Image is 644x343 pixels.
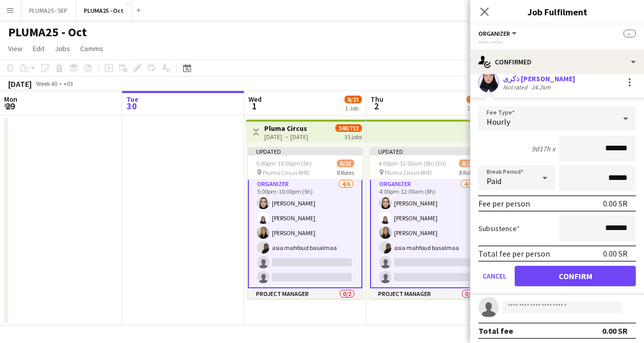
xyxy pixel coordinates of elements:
div: 0.00 SR [603,248,628,259]
span: 4:00pm-12:00am (8h) (Fri) [378,159,446,167]
app-card-role: Project Manager0/25:00pm-10:00pm (5h) [248,288,362,338]
div: 0.00 SR [603,198,628,209]
app-card-role: Organizer4/65:00pm-10:00pm (5h)[PERSON_NAME][PERSON_NAME][PERSON_NAME]asia mahfoud basalmaa [248,177,362,288]
div: 9d17h x [532,144,555,153]
div: 0.00 SR [602,326,628,336]
div: Fee per person [478,198,530,209]
div: [DATE] [8,79,32,89]
button: Confirm [515,266,636,286]
button: Organizer [478,30,518,37]
a: Edit [29,42,49,55]
div: --:-- - --:-- [478,38,636,45]
span: 30 [125,100,139,112]
app-card-role: Project Manager0/24:00pm-12:00am (8h) [370,288,485,338]
div: Updated [248,147,362,155]
div: Not rated [503,83,530,91]
span: 2 [369,100,383,112]
span: Comms [80,44,103,53]
span: 8 Roles [459,169,476,176]
a: Comms [76,42,107,55]
h3: Pluma Circus [264,124,308,133]
span: 248/713 [335,124,362,132]
span: Paid [487,176,501,186]
a: View [4,42,27,55]
span: Pluma Circus RHD [263,169,310,176]
div: [DATE] → [DATE] [264,133,308,141]
span: 8/23 [344,96,362,103]
span: 8/23 [459,159,476,167]
span: Pluma Circus RHD [385,169,432,176]
div: Updated [370,147,485,155]
label: Subsistence [478,224,520,233]
div: Confirmed [470,50,644,74]
div: Total fee per person [478,248,550,259]
app-card-role: Organizer4/64:00pm-12:00am (8h)[PERSON_NAME][PERSON_NAME][PERSON_NAME]asia mahfoud basalmaa [370,177,485,288]
div: Total fee [478,326,513,336]
div: 1 Job [467,104,484,112]
app-job-card: Updated5:00pm-10:00pm (5h)8/23 Pluma Circus RHD8 Roles[PERSON_NAME] Organizer4/65:00pm-10:00pm (5... [248,147,362,299]
span: Hourly [487,117,510,127]
span: 1 [247,100,262,112]
span: 29 [3,100,17,112]
div: 24.2km [530,83,553,91]
span: -- [624,30,636,37]
button: PLUMA25 - Oct [76,1,132,20]
span: Week 40 [34,80,59,87]
button: PLUMA25 - SEP [21,1,76,20]
span: Edit [33,44,44,53]
div: ذكرى [PERSON_NAME] [503,74,575,83]
span: Organizer [478,30,510,37]
span: Mon [4,95,17,104]
app-job-card: Updated4:00pm-12:00am (8h) (Fri)8/23 Pluma Circus RHD8 Roles[PERSON_NAME] Organizer4/64:00pm-12:0... [370,147,485,299]
span: Thu [371,95,383,104]
span: 8 Roles [337,169,354,176]
span: Wed [248,95,262,104]
span: 8/23 [467,96,484,103]
button: Cancel [478,266,511,286]
h3: Job Fulfilment [470,5,644,18]
div: 1 Job [345,104,361,112]
div: +03 [63,80,73,87]
span: Jobs [55,44,70,53]
span: 8/23 [337,159,354,167]
span: 5:00pm-10:00pm (5h) [256,159,312,167]
h1: PLUMA25 - Oct [8,25,87,40]
div: 31 jobs [344,132,362,141]
span: View [8,44,22,53]
a: Jobs [51,42,74,55]
span: Tue [126,95,139,104]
